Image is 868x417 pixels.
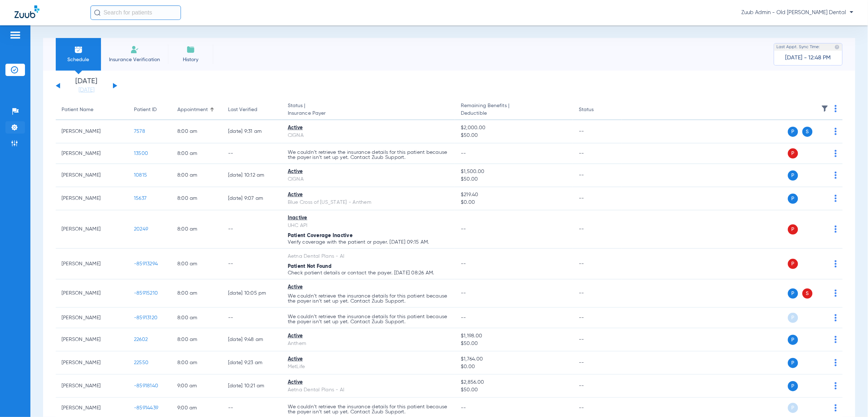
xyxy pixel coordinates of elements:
[228,106,276,114] div: Last Verified
[288,283,449,291] div: Active
[573,210,622,249] td: --
[288,150,449,160] p: We couldn’t retrieve the insurance details for this patient because the payer isn’t set up yet. C...
[56,351,128,375] td: [PERSON_NAME]
[222,328,282,351] td: [DATE] 9:48 AM
[134,291,158,296] span: -85915210
[785,54,831,62] span: [DATE] - 12:48 PM
[134,106,166,114] div: Patient ID
[461,363,567,371] span: $0.00
[56,328,128,351] td: [PERSON_NAME]
[835,359,837,366] img: group-dot-blue.svg
[461,191,567,199] span: $219.40
[134,261,158,266] span: -85913294
[288,294,449,304] p: We couldn’t retrieve the insurance details for this patient because the payer isn’t set up yet. C...
[788,288,798,299] span: P
[288,233,353,238] span: Patient Coverage Inactive
[288,270,449,275] p: Check patient details or contact the payer. [DATE] 08:26 AM.
[222,351,282,375] td: [DATE] 9:23 AM
[461,110,567,117] span: Deductible
[56,279,128,308] td: [PERSON_NAME]
[9,31,21,39] img: hamburger-icon
[134,129,145,134] span: 7578
[134,405,158,410] span: -85914439
[94,9,101,16] img: Search Icon
[832,382,868,417] iframe: Chat Widget
[56,187,128,210] td: [PERSON_NAME]
[173,56,208,63] span: History
[802,288,813,299] span: S
[835,336,837,343] img: group-dot-blue.svg
[573,143,622,164] td: --
[134,173,147,178] span: 10815
[835,290,837,297] img: group-dot-blue.svg
[461,332,567,340] span: $1,198.00
[134,360,148,365] span: 22550
[835,45,840,50] img: last sync help info
[56,375,128,398] td: [PERSON_NAME]
[461,386,567,394] span: $50.00
[62,106,93,114] div: Patient Name
[461,227,466,232] span: --
[818,290,826,297] img: x.svg
[742,9,854,16] span: Zuub Admin - Old [PERSON_NAME] Dental
[788,358,798,368] span: P
[818,336,826,343] img: x.svg
[172,187,222,210] td: 8:00 AM
[818,404,826,412] img: x.svg
[134,151,148,156] span: 13500
[172,308,222,328] td: 8:00 AM
[288,386,449,394] div: Aetna Dental Plans - AI
[56,164,128,187] td: [PERSON_NAME]
[461,199,567,206] span: $0.00
[177,106,208,114] div: Appointment
[288,222,449,229] div: UHC API
[172,279,222,308] td: 8:00 AM
[573,120,622,143] td: --
[288,191,449,199] div: Active
[573,375,622,398] td: --
[461,379,567,386] span: $2,856.00
[172,164,222,187] td: 8:00 AM
[61,56,96,63] span: Schedule
[134,106,157,114] div: Patient ID
[461,405,466,410] span: --
[172,328,222,351] td: 8:00 AM
[835,150,837,157] img: group-dot-blue.svg
[818,260,826,268] img: x.svg
[222,164,282,187] td: [DATE] 10:12 AM
[288,240,449,245] p: Verify coverage with the patient or payer. [DATE] 09:15 AM.
[461,315,466,320] span: --
[835,128,837,135] img: group-dot-blue.svg
[222,375,282,398] td: [DATE] 10:21 AM
[288,332,449,340] div: Active
[172,143,222,164] td: 8:00 AM
[282,100,455,120] th: Status |
[90,5,181,20] input: Search for patients
[461,261,466,266] span: --
[134,227,148,232] span: 20249
[134,196,147,201] span: 15637
[288,264,332,269] span: Patient Not Found
[222,308,282,328] td: --
[134,337,148,342] span: 22602
[835,314,837,321] img: group-dot-blue.svg
[65,78,108,94] li: [DATE]
[461,291,466,296] span: --
[573,187,622,210] td: --
[172,210,222,249] td: 8:00 AM
[172,120,222,143] td: 8:00 AM
[288,253,449,260] div: Aetna Dental Plans - AI
[818,128,826,135] img: x.svg
[288,124,449,132] div: Active
[14,5,39,18] img: Zuub Logo
[573,308,622,328] td: --
[461,132,567,139] span: $50.00
[288,314,449,324] p: We couldn’t retrieve the insurance details for this patient because the payer isn’t set up yet. C...
[573,328,622,351] td: --
[788,313,798,323] span: P
[835,105,837,112] img: group-dot-blue.svg
[222,120,282,143] td: [DATE] 9:31 AM
[788,194,798,204] span: P
[818,226,826,233] img: x.svg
